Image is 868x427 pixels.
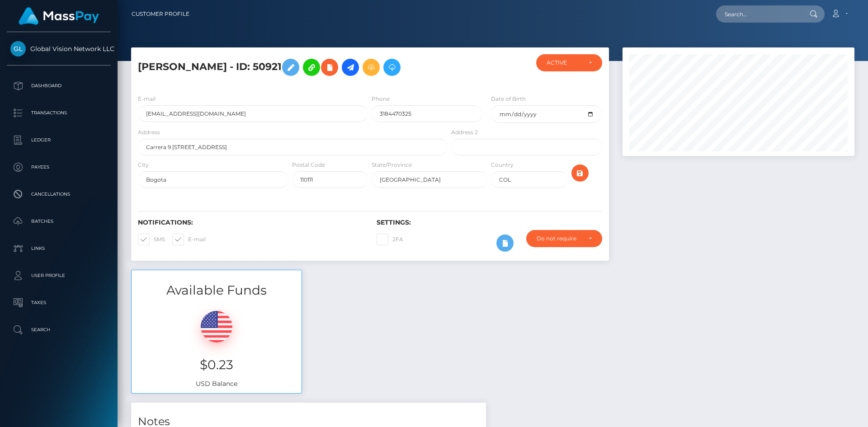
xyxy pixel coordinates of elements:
[138,219,363,226] h6: Notifications:
[372,95,390,103] label: Phone
[7,45,111,53] span: Global Vision Network LLC
[7,319,111,341] a: Search
[10,79,107,93] p: Dashboard
[377,234,403,245] label: 2FA
[372,161,412,169] label: State/Province
[10,133,107,147] p: Ledger
[138,95,156,103] label: E-mail
[138,54,443,80] h5: [PERSON_NAME] - ID: 50921
[7,75,111,97] a: Dashboard
[716,5,801,23] input: Search...
[132,300,302,393] div: USD Balance
[7,264,111,287] a: User Profile
[7,291,111,314] a: Taxes
[7,156,111,178] a: Payees
[491,161,514,169] label: Country
[201,311,232,343] img: USD.png
[10,269,107,282] p: User Profile
[172,234,206,245] label: E-mail
[138,356,295,374] h3: $0.23
[292,161,325,169] label: Postal Code
[526,230,602,247] button: Do not require
[10,160,107,174] p: Payees
[342,59,359,76] a: Initiate Payout
[377,219,602,226] h6: Settings:
[10,188,107,201] p: Cancellations
[451,128,478,136] label: Address 2
[10,323,107,337] p: Search
[138,161,149,169] label: City
[10,242,107,255] p: Links
[7,102,111,124] a: Transactions
[536,54,602,71] button: ACTIVE
[10,41,26,56] img: Global Vision Network LLC
[491,95,526,103] label: Date of Birth
[10,296,107,310] p: Taxes
[7,129,111,151] a: Ledger
[537,235,581,242] div: Do not require
[7,210,111,233] a: Batches
[138,128,160,136] label: Address
[19,7,99,25] img: MassPay Logo
[138,234,165,245] label: SMS
[7,237,111,260] a: Links
[547,59,581,66] div: ACTIVE
[7,183,111,206] a: Cancellations
[132,282,302,299] h3: Available Funds
[10,106,107,120] p: Transactions
[10,215,107,228] p: Batches
[132,5,189,23] a: Customer Profile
